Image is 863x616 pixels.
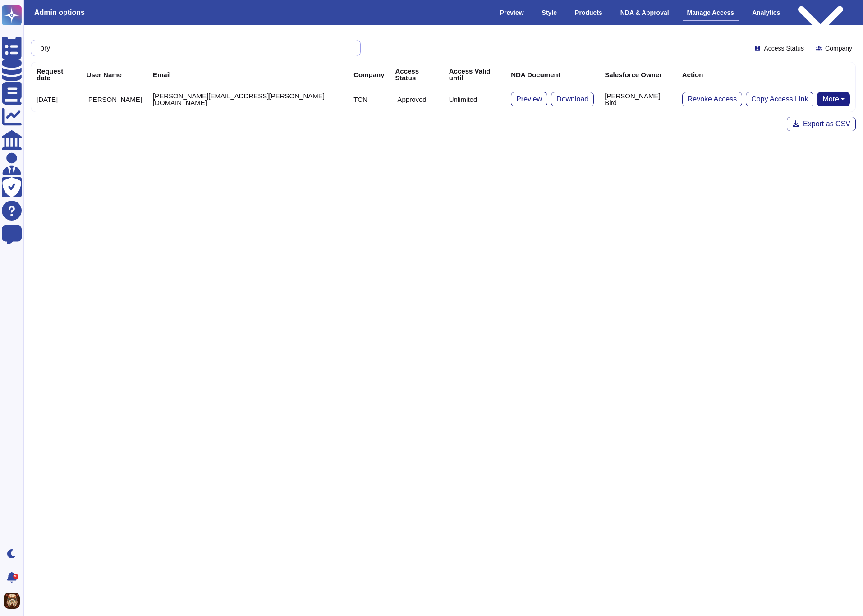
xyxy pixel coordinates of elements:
div: Products [570,5,607,20]
td: [PERSON_NAME] Bird [599,87,677,112]
th: Action [677,62,855,87]
h3: Admin options [34,8,85,17]
span: Export as CSV [803,120,850,128]
span: Revoke Access [688,96,737,103]
p: Approved [397,96,426,103]
div: Analytics [748,5,785,20]
img: user [4,593,20,609]
span: Download [556,96,588,103]
span: Copy Access Link [751,96,808,103]
button: Revoke Access [682,92,742,106]
div: Style [537,5,561,20]
span: Preview [516,96,542,103]
th: Request date [31,62,81,87]
button: Copy Access Link [746,92,813,106]
div: Manage Access [683,5,739,21]
span: Company [825,45,852,51]
button: user [2,591,26,611]
button: More [817,92,850,106]
td: [PERSON_NAME][EMAIL_ADDRESS][PERSON_NAME][DOMAIN_NAME] [147,87,348,112]
td: [DATE] [31,87,81,112]
button: Preview [511,92,547,106]
div: NDA & Approval [616,5,674,20]
td: TCN [348,87,390,112]
th: Access Status [390,62,443,87]
th: Salesforce Owner [599,62,677,87]
th: NDA Document [505,62,599,87]
th: User Name [81,62,147,87]
div: 9+ [13,574,18,579]
span: Access Status [764,45,804,51]
td: Unlimited [444,87,505,112]
button: Export as CSV [787,117,856,131]
div: Preview [496,5,528,20]
th: Company [348,62,390,87]
button: Download [551,92,594,106]
td: [PERSON_NAME] [81,87,147,112]
input: Search by keywords [36,40,351,56]
th: Email [147,62,348,87]
th: Access Valid until [444,62,505,87]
